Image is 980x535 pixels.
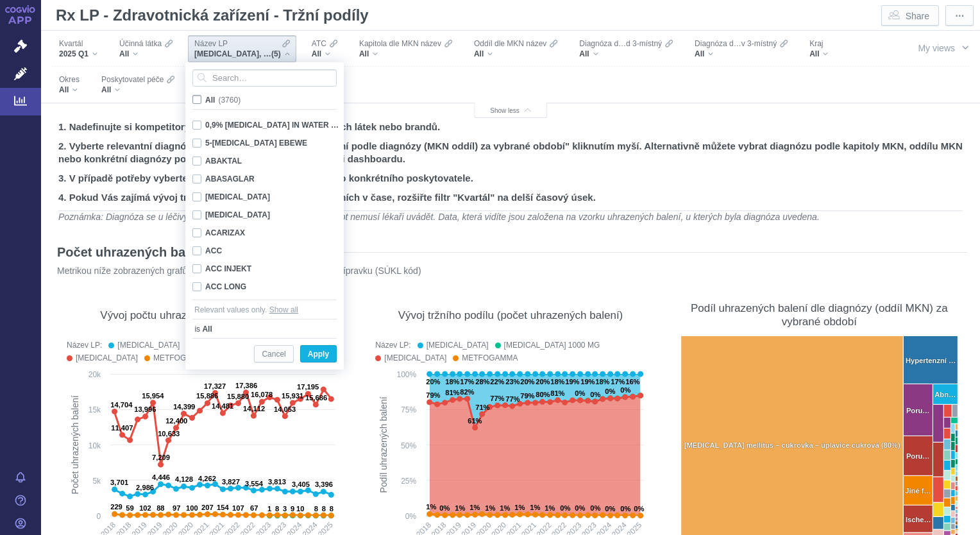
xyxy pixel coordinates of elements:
[579,38,662,49] span: Diagnóza d…d 3-místný
[405,512,417,521] text: 0%
[934,391,956,398] text: Abn…
[427,378,441,386] text: 20%
[460,388,475,396] text: 82%
[906,516,931,523] text: Ische…
[684,441,900,449] text: [MEDICAL_DATA] mellitus – cukrovka – úplavice cukrová (80%)
[126,504,133,512] text: 59
[427,503,437,511] text: 1%
[175,475,193,483] text: 4,128
[89,405,101,414] text: 15k
[51,31,874,103] div: Filters
[906,357,956,364] text: Hypertenzní …
[101,85,111,95] span: All
[504,339,600,352] div: [MEDICAL_DATA] 1000 MG
[283,505,287,513] text: 3
[906,407,930,414] text: Poru…
[51,3,375,28] h1: Rx LP - Zdravotnická zařízení - Tržní podíly
[491,378,505,386] text: 22%
[235,382,257,389] text: 17,386
[262,346,285,362] span: Cancel
[474,103,547,118] button: Show less
[530,504,541,511] text: 1%
[153,352,209,364] div: METFOGAMMA
[678,301,961,328] div: Podíl uhrazených balení dle diagnózy (oddíl MKN) za vybrané období
[474,38,546,49] span: Oddíl dle MKN název
[605,505,616,513] text: 0%
[58,172,963,185] h2: 3. V případě potřeby vyberte konkrétní lokaci - kraj, okres nebo konkrétního poskytovatele.
[194,49,271,59] span: [MEDICAL_DATA], [MEDICAL_DATA] 1000 MG, [MEDICAL_DATA], METFOGAMMA, METFOGAMMA 500
[156,504,164,512] text: 88
[110,401,133,409] text: 14,704
[158,430,180,437] text: 10,633
[271,49,281,59] span: (5)
[282,392,303,400] text: 15,931
[312,49,321,59] span: All
[89,441,101,450] text: 10k
[274,405,296,413] text: 14,053
[152,454,170,461] text: 7,209
[906,452,930,460] text: Poru…
[57,244,208,260] h2: Počet uhrazených balení
[57,265,918,277] p: Metrikou níže zobrazených grafů je počet uhrazených balení léčivého přípravku (SÚKL kód)
[53,71,86,98] div: OkresAll
[579,49,589,59] span: All
[506,395,520,403] text: 77%
[695,38,777,49] span: Diagnóza d…v 3-místný
[375,339,410,352] div: Název LP:
[591,504,601,512] text: 0%
[204,382,226,390] text: 17,327
[139,504,151,512] text: 102
[67,339,102,352] div: Název LP:
[144,352,209,364] button: METFOGAMMA
[173,504,180,512] text: 97
[70,395,80,494] text: Počet uhrazených balení
[243,405,265,412] text: 14,112
[401,477,416,486] text: 25%
[58,212,820,222] em: Poznámka: Diagnóza se u léčivých přípravků předepisovaných na recept nemusí lékaři uvádět. Data, ...
[300,345,337,362] button: Apply
[427,391,441,399] text: 79%
[881,5,939,26] button: Share dashboard
[476,378,490,386] text: 28%
[427,339,489,352] div: [MEDICAL_DATA]
[536,378,550,386] text: 20%
[918,43,955,53] span: My views
[353,35,459,62] div: Kapitola dle MKN názevAll
[397,370,417,379] text: 100%
[500,504,511,512] text: 1%
[192,69,337,87] input: Search attribute values
[198,475,216,482] text: 4,262
[217,504,229,511] text: 154
[254,345,293,362] button: Cancel
[945,5,974,26] button: More actions
[89,370,101,379] text: 20k
[398,309,623,322] div: Vývoj tržního podílu (počet uhrazených balení)
[359,49,369,59] span: All
[515,504,525,511] text: 1%
[92,477,101,486] text: 5k
[222,478,240,486] text: 3,827
[251,391,273,398] text: 16,078
[212,402,233,410] text: 14,481
[575,504,586,512] text: 0%
[950,280,974,303] div: More actions
[67,352,138,364] button: GLUCOPHAGE XR
[59,49,89,59] span: 2025 Q1
[573,35,679,62] div: Diagnóza d…d 3-místnýAll
[188,35,296,62] div: Název LP[MEDICAL_DATA], [MEDICAL_DATA] 1000 MG, [MEDICAL_DATA], METFOGAMMA, METFOGAMMA 500(5)
[194,303,269,316] div: Relevant values only.
[521,378,535,386] text: 20%
[152,473,170,481] text: 4,446
[486,504,496,512] text: 1%
[536,391,550,398] text: 80%
[119,49,129,59] span: All
[468,417,482,425] text: 61%
[688,35,794,62] div: Diagnóza d…v 3-místnýAll
[476,403,490,411] text: 71%
[117,339,180,352] div: [MEDICAL_DATA]
[474,49,484,59] span: All
[333,280,356,303] div: More actions
[612,280,636,303] div: Show as table
[468,35,564,62] div: Oddíl dle MKN názevAll
[119,38,162,49] span: Účinná látka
